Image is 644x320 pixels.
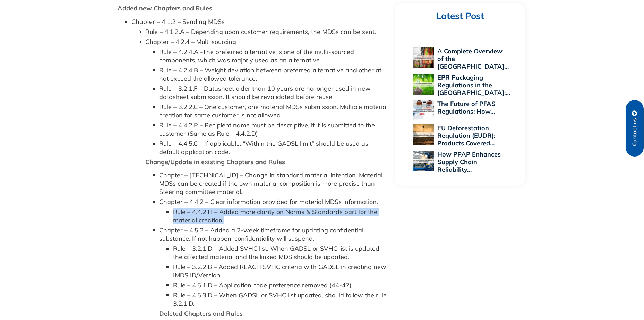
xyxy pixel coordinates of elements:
[159,66,388,83] li: Rule – 4.2.4.B – Weight deviation between preferred alternative and other at not exceed the allow...
[159,171,388,196] li: Chapter – [TECHNICAL_ID] – Change in standard material intention. Material MDSs can be created if...
[173,291,388,308] li: Rule – 4.5.3.D – When GADSL or SVHC list updated, should follow the rule 3.2.1.D.
[159,310,243,318] strong: Deleted Chapters and Rules
[159,121,388,138] li: Rule – 4.4.2.P – Recipient name must be descriptive, if it is submitted to the customer (Same as ...
[145,28,388,36] li: Rule – 4.1.2.A – Depending upon customer requirements, the MDSs can be sent.
[632,118,638,146] span: Contact us
[437,47,509,70] a: A Complete Overview of the [GEOGRAPHIC_DATA]…
[173,208,388,224] li: Rule – 4.4.2.H – Added more clarity on Norms & Standards part for the material creation.
[159,140,388,156] li: Rule – 4.4.5.C – If applicable, “Within the GADSL limit” should be used as default application code.
[131,18,388,36] li: Chapter – 4.1.2 – Sending MDSs
[173,263,388,279] li: Rule – 3.2.2.B – Added REACH SVHC criteria with GADSL in creating new IMDS ID/Version.
[173,245,388,261] li: Rule – 3.2.1.D – Added SVHC list. When GADSL or SVHC list is updated, the affected material and t...
[159,198,388,224] li: Chapter – 4.4.2 – Clear information provided for material MDSs information.
[437,100,496,115] a: The Future of PFAS Regulations: How…
[145,38,388,156] li: Chapter – 4.2.4 – Multi sourcing
[413,151,434,171] img: How PPAP Enhances Supply Chain Reliability Across Global Industries
[408,10,512,22] h2: Latest Post
[145,158,285,166] strong: Change/Update in existing Chapters and Rules
[413,74,434,95] img: EPR Packaging Regulations in the US: A 2025 Compliance Perspective
[437,73,510,97] a: EPR Packaging Regulations in the [GEOGRAPHIC_DATA]:…
[413,47,434,68] img: A Complete Overview of the EU Personal Protective Equipment Regulation 2016/425
[159,85,388,101] li: Rule – 3.2.1.F – Datasheet older than 10 years are no longer used in new datasheet submission. It...
[159,226,388,308] li: Chapter – 4.5.2 – Added a 2-week timeframe for updating confidential substance. If not happen, co...
[159,103,388,119] li: Rule – 3.2.2.C – One customer, one material MDSs submission. Multiple material creation for same ...
[437,124,495,147] a: EU Deforestation Regulation (EUDR): Products Covered…
[118,4,212,12] strong: Added new Chapters and Rules
[159,48,388,64] li: Rule – 4.2.4.A -The preferred alternative is one of the multi-sourced components, which was major...
[437,150,501,174] a: How PPAP Enhances Supply Chain Reliability…
[413,100,434,121] img: The Future of PFAS Regulations: How 2025 Will Reshape Global Supply Chains
[173,281,388,290] li: Rule – 4.5.1.D – Application code preference removed (44-47).
[413,124,434,145] img: EU Deforestation Regulation (EUDR): Products Covered and Compliance Essentials
[626,100,644,157] a: Contact us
